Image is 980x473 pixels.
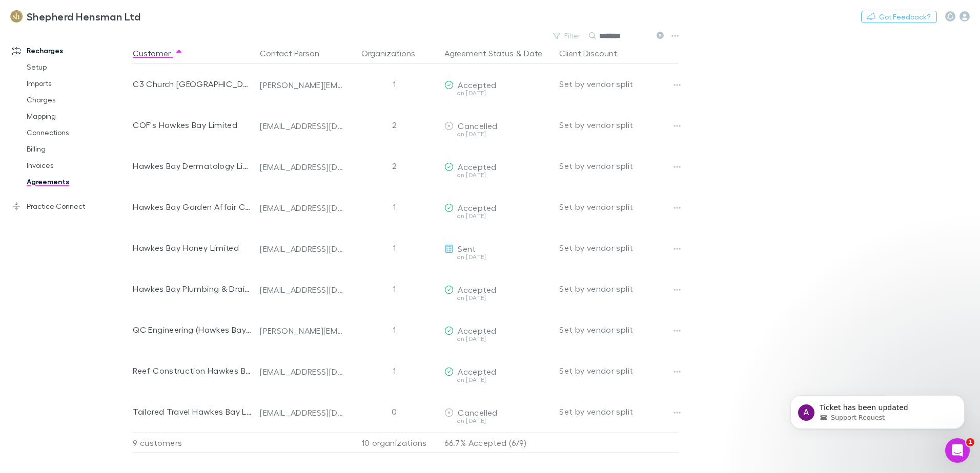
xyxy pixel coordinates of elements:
h3: Shepherd Hensman Ltd [27,10,140,23]
div: [EMAIL_ADDRESS][DOMAIN_NAME] [260,407,344,418]
span: Accepted [458,326,496,335]
div: Set by vendor split [559,104,678,145]
div: on [DATE] [444,90,551,96]
span: Cancelled [458,407,497,417]
span: 1 [966,438,974,446]
a: Agreements [16,174,138,190]
div: 1 [348,227,440,268]
iframe: Intercom notifications message [775,374,980,445]
div: [EMAIL_ADDRESS][DOMAIN_NAME] [260,285,344,295]
div: 1 [348,350,440,391]
a: Mapping [16,108,138,124]
div: on [DATE] [444,172,551,178]
div: 10 organizations [348,433,440,453]
div: [EMAIL_ADDRESS][DOMAIN_NAME] [260,121,344,131]
span: Accepted [458,367,496,376]
button: Got Feedback? [861,11,937,23]
div: on [DATE] [444,418,551,424]
div: COF's Hawkes Bay Limited [133,104,252,145]
div: Set by vendor split [559,350,678,391]
button: Customer [133,43,183,63]
div: 1 [348,63,440,104]
div: Hawkes Bay Honey Limited [133,227,252,268]
div: Set by vendor split [559,186,678,227]
button: Client Discount [559,43,629,63]
div: 1 [348,309,440,350]
div: 2 [348,104,440,145]
div: [EMAIL_ADDRESS][DOMAIN_NAME] [260,367,344,377]
div: on [DATE] [444,336,551,342]
div: & [444,43,551,63]
div: on [DATE] [444,295,551,301]
button: Organizations [361,43,427,63]
div: Set by vendor split [559,63,678,104]
a: Invoices [16,157,138,174]
a: Shepherd Hensman Ltd [4,4,147,29]
a: Connections [16,124,138,141]
div: Set by vendor split [559,309,678,350]
span: Sent [458,244,476,253]
span: Accepted [458,162,496,171]
button: Agreement Status [444,43,514,63]
div: Reef Construction Hawkes Bay Limited [133,350,252,391]
button: Date [524,43,542,63]
div: 0 [348,391,440,432]
button: Filter [548,30,587,42]
a: Charges [16,92,138,108]
div: Hawkes Bay Garden Affair Charitable Trust [133,186,252,227]
span: Accepted [458,203,496,212]
a: Setup [16,59,138,75]
div: [EMAIL_ADDRESS][DOMAIN_NAME] [260,244,344,254]
button: Contact Person [260,43,332,63]
div: 1 [348,186,440,227]
a: Practice Connect [2,198,138,214]
div: on [DATE] [444,131,551,137]
div: C3 Church [GEOGRAPHIC_DATA] [133,63,252,104]
div: Set by vendor split [559,145,678,186]
div: [PERSON_NAME][EMAIL_ADDRESS][DOMAIN_NAME] [260,326,344,336]
div: Hawkes Bay Dermatology Limited [133,145,252,186]
div: QC Engineering (Hawkes Bay) Limited [133,309,252,350]
div: [PERSON_NAME][EMAIL_ADDRESS][PERSON_NAME][DOMAIN_NAME] [260,80,344,90]
div: Hawkes Bay Plumbing & Drainage Limited [133,268,252,309]
img: Shepherd Hensman Ltd's Logo [10,10,23,23]
div: 1 [348,268,440,309]
span: Cancelled [458,121,497,131]
span: Accepted [458,80,496,90]
div: 2 [348,145,440,186]
div: on [DATE] [444,213,551,219]
p: 66.7% Accepted (6/9) [444,433,551,453]
div: on [DATE] [444,377,551,383]
a: Imports [16,75,138,92]
div: 9 customers [133,433,256,453]
div: Set by vendor split [559,268,678,309]
div: [EMAIL_ADDRESS][DOMAIN_NAME] [260,203,344,213]
iframe: Intercom live chat [945,438,970,463]
div: [EMAIL_ADDRESS][DOMAIN_NAME] [260,162,344,172]
a: Recharges [2,42,138,59]
div: Set by vendor split [559,227,678,268]
div: on [DATE] [444,254,551,260]
span: Accepted [458,285,496,294]
div: Tailored Travel Hawkes Bay Limited [133,391,252,432]
div: Set by vendor split [559,391,678,432]
a: Billing [16,141,138,157]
